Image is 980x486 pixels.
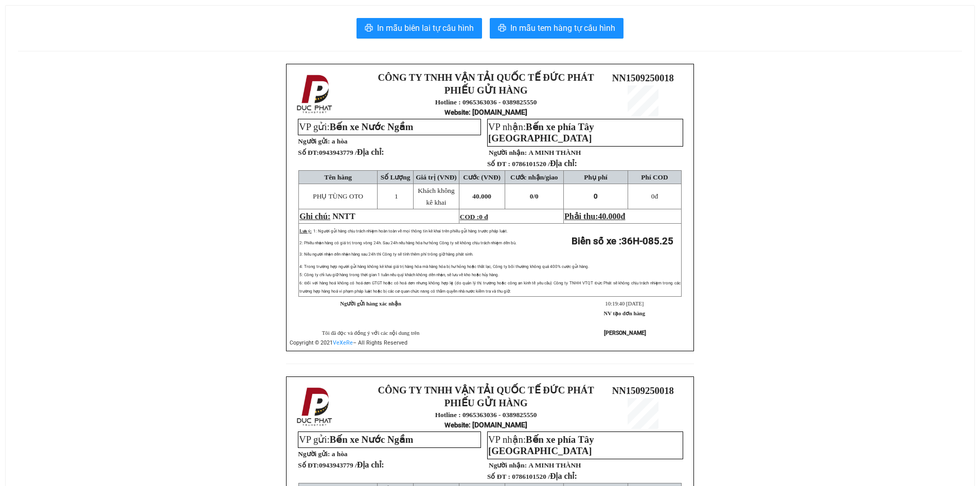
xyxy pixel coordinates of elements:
strong: Số ĐT : [487,160,510,168]
span: 0786101520 / [512,160,577,168]
span: Website [444,109,469,116]
span: đ [621,212,626,221]
span: Bến xe phía Tây [GEOGRAPHIC_DATA] [488,434,594,456]
strong: Người gửi: [298,450,330,458]
span: VP gửi: [299,434,413,445]
strong: CÔNG TY TNHH VẬN TẢI QUỐC TẾ ĐỨC PHÁT [378,385,594,395]
span: Bến xe Nước Ngầm [330,121,414,132]
span: Tên hàng [324,173,352,181]
span: 0 [535,192,539,200]
img: logo [294,385,337,428]
span: VP nhận: [488,121,594,143]
span: Khách không kê khai [418,187,454,206]
span: Địa chỉ: [357,148,384,156]
span: Website [444,421,469,429]
strong: : [DOMAIN_NAME] [444,421,527,429]
span: Lưu ý: [299,229,311,233]
button: printerIn mẫu biên lai tự cấu hình [357,18,482,39]
strong: Người gửi hàng xác nhận [340,301,401,307]
span: In mẫu biên lai tự cấu hình [377,22,474,34]
span: Tôi đã đọc và đồng ý với các nội dung trên [322,330,420,336]
span: 4: Trong trường hợp người gửi hàng không kê khai giá trị hàng hóa mà hàng hóa bị hư hỏng hoặc thấ... [299,264,589,269]
strong: Người gửi: [298,137,330,145]
span: 0 [594,192,598,200]
span: Phí COD [641,173,668,181]
span: A MINH THÀNH [528,149,581,156]
span: 3: Nếu người nhận đến nhận hàng sau 24h thì Công ty sẽ tính thêm phí trông giữ hàng phát sinh. [299,252,473,257]
span: VP nhận: [488,434,594,456]
span: In mẫu tem hàng tự cấu hình [510,22,615,34]
strong: Số ĐT: [298,149,384,156]
strong: Người nhận: [489,461,527,469]
strong: [PERSON_NAME] [604,330,646,336]
button: printerIn mẫu tem hàng tự cấu hình [490,18,623,39]
span: 0943943779 / [319,461,384,469]
span: Số Lượng [381,173,411,181]
span: NNTT [332,212,355,221]
strong: Hotline : 0965363036 - 0389825550 [435,411,537,419]
span: 10:19:40 [DATE] [605,301,644,307]
span: Giá trị (VNĐ) [416,173,457,181]
strong: Biển số xe : [572,236,673,247]
strong: : [DOMAIN_NAME] [444,108,527,116]
span: printer [498,24,506,33]
span: 40.000 [472,192,491,200]
span: NN1509250018 [612,73,674,83]
span: Ghi chú: [299,212,330,221]
span: Địa chỉ: [357,460,384,469]
span: a hòa [332,137,348,145]
span: Địa chỉ: [550,472,577,480]
span: COD : [460,213,488,221]
strong: Số ĐT: [298,461,384,469]
span: 1 [395,192,398,200]
span: 0786101520 / [512,473,577,480]
strong: PHIẾU GỬI HÀNG [444,85,528,96]
span: 36H-085.25 [621,236,673,247]
span: 0 đ [479,213,488,221]
span: 40.000 [598,212,621,221]
strong: PHIẾU GỬI HÀNG [444,398,528,408]
a: VeXeRe [333,339,353,346]
span: Bến xe Nước Ngầm [330,434,414,445]
span: Bến xe phía Tây [GEOGRAPHIC_DATA] [488,121,594,143]
strong: Số ĐT : [487,473,510,480]
span: Phải thu: [564,212,625,221]
span: Phụ phí [584,173,607,181]
strong: NV tạo đơn hàng [604,311,645,316]
span: PHỤ TÙNG OTO [313,192,363,200]
span: Cước nhận/giao [510,173,558,181]
span: A MINH THÀNH [528,461,581,469]
span: Địa chỉ: [550,159,577,168]
span: Copyright © 2021 – All Rights Reserved [290,339,407,346]
span: 0 [651,192,655,200]
span: 5: Công ty chỉ lưu giữ hàng trong thời gian 1 tuần nếu quý khách không đến nhận, sẽ lưu về kho ho... [299,273,498,277]
span: Cước (VNĐ) [463,173,501,181]
strong: CÔNG TY TNHH VẬN TẢI QUỐC TẾ ĐỨC PHÁT [378,72,594,83]
span: đ [651,192,658,200]
span: NN1509250018 [612,385,674,396]
span: 6: Đối với hàng hoá không có hoá đơn GTGT hoặc có hoá đơn nhưng không hợp lệ (do quản lý thị trườ... [299,281,681,294]
strong: Người nhận: [489,149,527,156]
strong: Hotline : 0965363036 - 0389825550 [435,98,537,106]
span: 0/ [530,192,539,200]
img: logo [294,73,337,116]
span: 2: Phiếu nhận hàng có giá trị trong vòng 24h. Sau 24h nếu hàng hóa hư hỏng Công ty sẽ không chịu ... [299,241,516,245]
span: 0943943779 / [319,149,384,156]
span: a hòa [332,450,348,458]
span: VP gửi: [299,121,413,132]
span: printer [365,24,373,33]
span: 1: Người gửi hàng chịu trách nhiệm hoàn toàn về mọi thông tin kê khai trên phiếu gửi hàng trước p... [313,229,508,233]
